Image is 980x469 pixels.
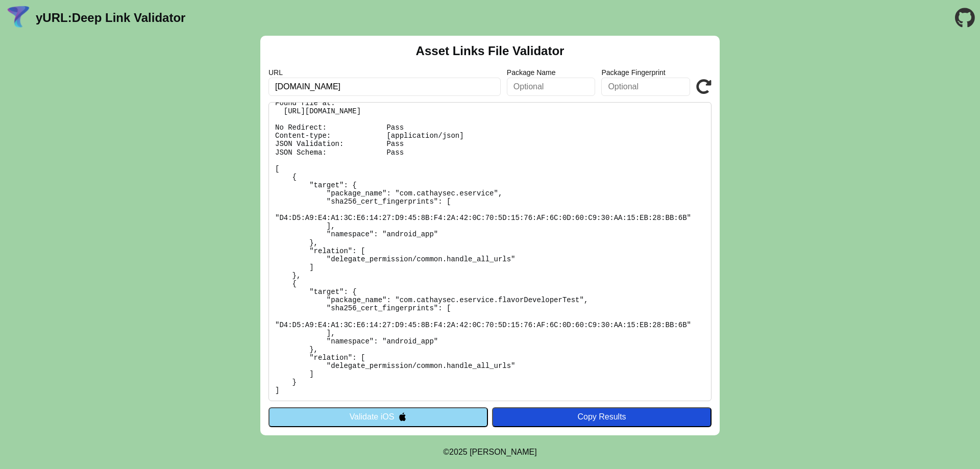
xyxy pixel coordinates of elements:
footer: © [443,435,536,469]
pre: Found file at: [URL][DOMAIN_NAME] No Redirect: Pass Content-type: [application/json] JSON Validat... [268,102,712,401]
label: URL [268,68,501,77]
div: Copy Results [497,412,706,422]
input: Required [268,78,501,96]
input: Optional [601,78,690,96]
button: Copy Results [492,407,712,427]
a: yURL:Deep Link Validator [36,11,185,25]
button: Validate iOS [268,407,488,427]
h2: Asset Links File Validator [416,44,565,58]
label: Package Name [507,68,596,77]
a: Michael Ibragimchayev's Personal Site [470,448,537,456]
img: yURL Logo [5,5,32,31]
label: Package Fingerprint [601,68,690,77]
input: Optional [507,78,596,96]
img: appleIcon.svg [398,412,407,421]
span: 2025 [449,448,468,456]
